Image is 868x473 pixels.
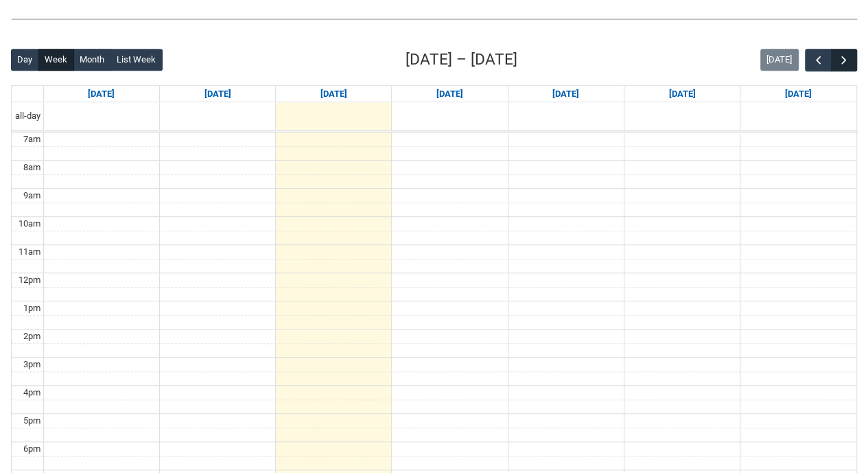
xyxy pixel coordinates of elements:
a: Go to September 9, 2025 [318,86,350,102]
button: [DATE] [760,49,799,71]
a: Go to September 7, 2025 [85,86,117,102]
a: Go to September 12, 2025 [666,86,699,102]
button: Week [38,49,74,71]
div: 12pm [16,273,43,287]
div: 8am [21,161,43,174]
a: Go to September 13, 2025 [782,86,814,102]
div: 4pm [21,386,43,400]
button: List Week [110,49,163,71]
div: 1pm [21,301,43,315]
a: Go to September 8, 2025 [201,86,233,102]
div: 2pm [21,330,43,343]
a: Go to September 10, 2025 [434,86,466,102]
div: 9am [21,189,43,203]
div: 10am [16,217,43,231]
div: 3pm [21,358,43,371]
div: 11am [16,245,43,259]
button: Next Week [831,49,857,71]
div: 7am [21,132,43,146]
button: Day [11,49,39,71]
a: Go to September 11, 2025 [550,86,582,102]
button: Month [73,49,111,71]
div: 5pm [21,414,43,428]
span: all-day [12,109,43,123]
button: Previous Week [805,49,831,71]
div: 6pm [21,442,43,456]
h2: [DATE] – [DATE] [406,48,517,71]
img: REDU_GREY_LINE [11,12,857,26]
